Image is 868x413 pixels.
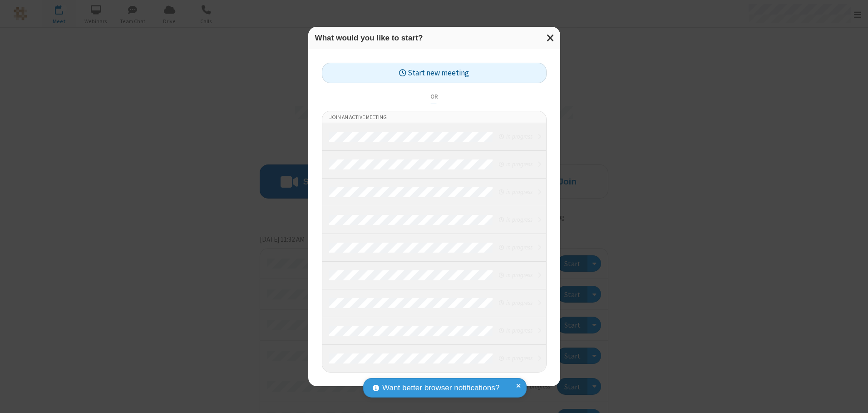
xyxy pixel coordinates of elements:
[499,354,532,363] em: in progress
[427,90,441,103] span: or
[499,160,532,169] em: in progress
[499,243,532,252] em: in progress
[499,188,532,196] em: in progress
[499,271,532,279] em: in progress
[315,34,553,42] h3: What would you like to start?
[499,299,532,307] em: in progress
[499,326,532,335] em: in progress
[499,215,532,224] em: in progress
[322,111,546,123] li: Join an active meeting
[322,63,547,83] button: Start new meeting
[382,382,499,394] span: Want better browser notifications?
[499,132,532,141] em: in progress
[541,27,560,49] button: Close modal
